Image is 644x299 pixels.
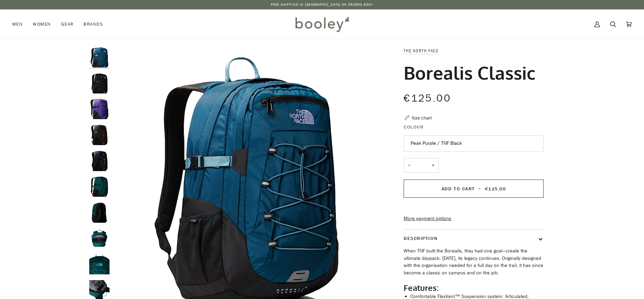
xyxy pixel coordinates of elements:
span: Gear [61,21,74,28]
img: Borealis Classic [89,254,110,274]
img: Borealis Classic [89,228,110,249]
button: − [404,158,414,173]
img: The North Face Borealis Classic Midnight Petrol / Algae Blue - Booley Galway [89,47,110,67]
img: The North Face Borealis Classic TNF Navy / Tin Grey / NPF - Booley Galway [89,151,110,171]
img: The North Face Borealis Classic Deep Nori / Galactic Blue - Booley Galway [89,176,110,197]
a: Brands [78,9,108,39]
span: €125.00 [485,186,506,192]
a: The North Face [404,48,438,54]
img: Borealis Classic [89,202,110,223]
img: Booley [292,15,352,34]
h1: Borealis Classic [404,61,535,84]
img: The North Face Borealis Classic Asphalt Grey / Retro Orange / NPF - Booley Galway [89,125,110,145]
button: + [428,158,438,173]
img: Borealis Classic [89,99,110,119]
h2: Features: [404,283,544,293]
span: • [477,186,483,192]
span: Women [33,21,51,28]
span: Colour [404,124,424,131]
button: Peak Purple / TNF Black [404,135,544,152]
div: Size chart [412,114,432,121]
span: €125.00 [404,91,451,105]
span: Brands [84,21,103,28]
p: Free Shipping in [GEOGRAPHIC_DATA] on Orders €50+ [271,2,374,7]
img: The North Face Borealis Classic TNF Black / Asphalt Grey - Booley Galway [89,73,110,93]
input: Quantity [404,158,438,173]
a: Men [12,9,28,39]
p: When TNF built the Borealis, they had one goal—create the ultimate daypack. [DATE], its legacy co... [404,247,544,277]
span: Add to Cart [442,186,475,192]
span: Men [12,21,23,28]
button: Add to Cart • €125.00 [404,180,544,198]
a: More payment options [404,215,544,222]
a: Gear [56,9,79,39]
a: Women [28,9,56,39]
button: Description [404,229,544,247]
